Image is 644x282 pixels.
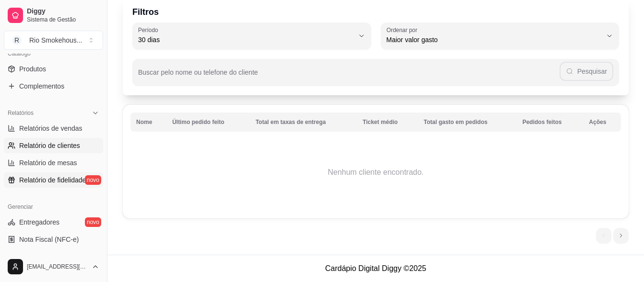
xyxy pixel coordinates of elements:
[27,7,99,16] span: Diggy
[19,175,86,185] span: Relatório de fidelidade
[19,235,79,244] span: Nota Fiscal (NFC-e)
[4,155,103,170] a: Relatório de mesas
[418,113,517,132] th: Total gasto em pedidos
[381,23,620,49] button: Ordenar porMaior valor gasto
[27,16,99,23] span: Sistema de Gestão
[591,223,633,248] nav: pagination navigation
[8,109,34,117] span: Relatórios
[19,141,80,150] span: Relatório de clientes
[4,138,103,153] a: Relatório de clientes
[138,26,161,34] label: Período
[4,46,103,61] div: Catálogo
[4,121,103,136] a: Relatórios de vendas
[583,113,621,132] th: Ações
[130,113,166,132] th: Nome
[132,5,619,19] p: Filtros
[4,4,103,27] a: DiggySistema de Gestão
[19,158,77,168] span: Relatório de mesas
[4,31,103,50] button: Select a team
[19,64,46,74] span: Produtos
[166,113,250,132] th: Último pedido feito
[4,79,103,94] a: Complementos
[19,124,82,133] span: Relatórios de vendas
[4,199,103,214] div: Gerenciar
[19,217,59,227] span: Entregadores
[386,26,421,34] label: Ordenar por
[250,113,357,132] th: Total em taxas de entrega
[4,232,103,247] a: Nota Fiscal (NFC-e)
[4,255,103,278] button: [EMAIL_ADDRESS][DOMAIN_NAME]
[4,172,103,188] a: Relatório de fidelidadenovo
[130,134,621,211] td: Nenhum cliente encontrado.
[613,228,629,243] li: next page button
[4,249,103,264] a: Controle de caixa
[357,113,418,132] th: Ticket médio
[516,113,583,132] th: Pedidos feitos
[12,35,22,45] span: R
[19,81,64,91] span: Complementos
[138,71,560,81] input: Buscar pelo nome ou telefone do cliente
[138,35,354,45] span: 30 dias
[386,35,602,45] span: Maior valor gasto
[27,263,88,271] span: [EMAIL_ADDRESS][DOMAIN_NAME]
[132,23,371,49] button: Período30 dias
[29,35,82,45] div: Rio Smokehous ...
[4,61,103,77] a: Produtos
[107,255,644,282] footer: Cardápio Digital Diggy © 2025
[4,214,103,230] a: Entregadoresnovo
